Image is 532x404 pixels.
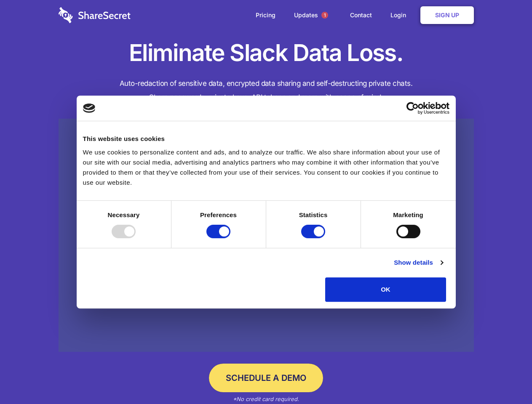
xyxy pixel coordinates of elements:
a: Usercentrics Cookiebot - opens in a new window [376,102,449,114]
a: Wistia video thumbnail [59,119,474,352]
strong: Preferences [200,211,237,218]
span: 1 [321,12,328,19]
a: Login [382,2,419,28]
img: logo-wordmark-white-trans-d4663122ce5f474addd5e946df7df03e33cb6a1c49d2221995e7729f52c070b2.svg [59,7,131,23]
strong: Necessary [108,211,140,218]
img: logo [83,104,96,113]
strong: Statistics [299,211,328,218]
h1: Eliminate Slack Data Loss. [59,38,474,68]
div: This website uses cookies [83,134,449,144]
a: Show details [394,258,443,268]
a: Schedule a Demo [209,364,323,392]
div: We use cookies to personalize content and ads, and to analyze our traffic. We also share informat... [83,147,449,188]
strong: Marketing [393,211,423,218]
h4: Auto-redaction of sensitive data, encrypted data sharing and self-destructing private chats. Shar... [59,77,474,104]
button: OK [325,277,446,302]
a: Contact [342,2,380,28]
em: *No credit card required. [233,396,299,402]
a: Pricing [247,2,284,28]
a: Sign Up [420,6,474,24]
